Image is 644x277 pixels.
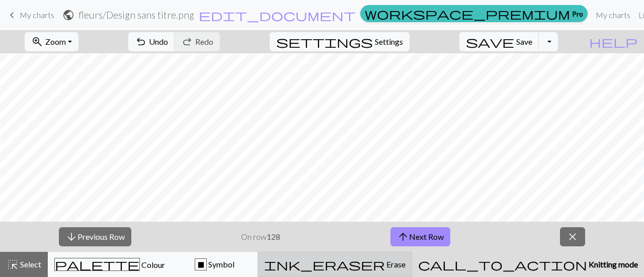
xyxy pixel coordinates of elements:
span: help [589,35,637,49]
span: Select [19,259,41,269]
span: keyboard_arrow_left [6,8,18,22]
button: Save [459,32,539,51]
span: Settings [375,36,403,48]
span: Save [516,37,532,46]
span: Erase [385,259,406,269]
span: public [62,8,74,22]
span: Knitting mode [587,259,638,269]
button: Erase [258,252,412,277]
button: X Symbol [172,252,258,277]
span: save [466,35,514,49]
span: undo [135,35,147,49]
span: Zoom [45,37,66,46]
span: My charts [20,10,54,20]
p: On row [241,231,280,243]
button: Next Row [390,227,450,246]
button: Undo [128,32,175,51]
button: Zoom [25,32,78,51]
h2: fleurs / Design sans titre.png [78,9,194,21]
div: X [195,259,206,271]
i: Settings [276,36,373,48]
button: Knitting mode [412,252,644,277]
span: edit_document [199,8,356,22]
span: Colour [140,260,165,269]
span: workspace_premium [365,7,570,21]
span: ink_eraser [264,257,385,271]
span: zoom_in [31,35,43,49]
button: Colour [48,252,172,277]
button: Previous Row [59,227,131,246]
span: settings [276,35,373,49]
strong: 128 [267,232,280,241]
span: palette [55,257,139,271]
span: arrow_upward [397,230,409,244]
a: Pro [360,5,588,22]
button: SettingsSettings [270,32,410,51]
a: My charts [592,5,634,25]
span: Symbol [207,259,234,269]
span: Undo [149,37,168,46]
span: highlight_alt [7,257,19,271]
span: call_to_action [418,257,587,271]
span: close [567,230,579,244]
span: arrow_downward [65,230,77,244]
a: My charts [6,7,54,24]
